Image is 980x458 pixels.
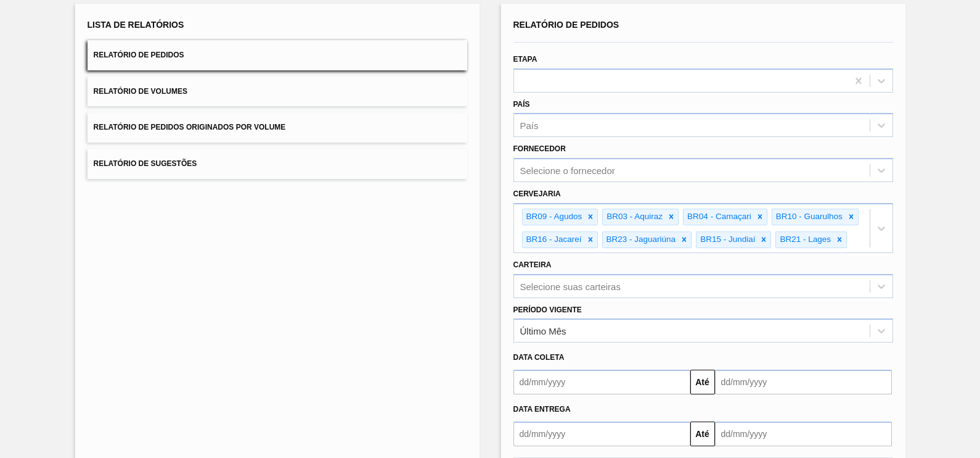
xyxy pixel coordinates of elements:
div: BR21 - Lages [776,232,833,248]
label: Período Vigente [513,306,582,314]
button: Até [690,422,715,446]
label: Etapa [513,55,537,64]
input: dd/mm/yyyy [513,370,690,394]
div: BR09 - Agudos [523,209,584,225]
button: Relatório de Volumes [88,77,467,107]
div: Selecione suas carteiras [520,281,621,291]
span: Relatório de Pedidos Originados por Volume [94,123,286,131]
div: BR23 - Jaguariúna [603,232,678,248]
div: BR15 - Jundiaí [696,232,757,248]
div: Selecione o fornecedor [520,165,615,176]
span: Relatório de Volumes [94,87,187,96]
div: BR16 - Jacareí [523,232,584,248]
div: País [520,120,539,131]
button: Até [690,370,715,394]
div: Último Mês [520,326,566,336]
button: Relatório de Pedidos [88,40,467,70]
span: Relatório de Sugestões [94,159,197,168]
input: dd/mm/yyyy [715,422,892,446]
label: Cervejaria [513,189,561,198]
input: dd/mm/yyyy [513,422,690,446]
div: BR03 - Aquiraz [603,209,664,225]
label: Fornecedor [513,144,566,153]
button: Relatório de Sugestões [88,149,467,179]
div: BR10 - Guarulhos [772,209,844,225]
span: Data Entrega [513,405,571,414]
span: Lista de Relatórios [88,20,184,30]
span: Relatório de Pedidos [513,20,619,30]
label: Carteira [513,260,552,269]
input: dd/mm/yyyy [715,370,892,394]
span: Relatório de Pedidos [94,51,184,59]
div: BR04 - Camaçari [684,209,753,225]
span: Data coleta [513,353,565,362]
button: Relatório de Pedidos Originados por Volume [88,112,467,143]
label: País [513,100,530,109]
